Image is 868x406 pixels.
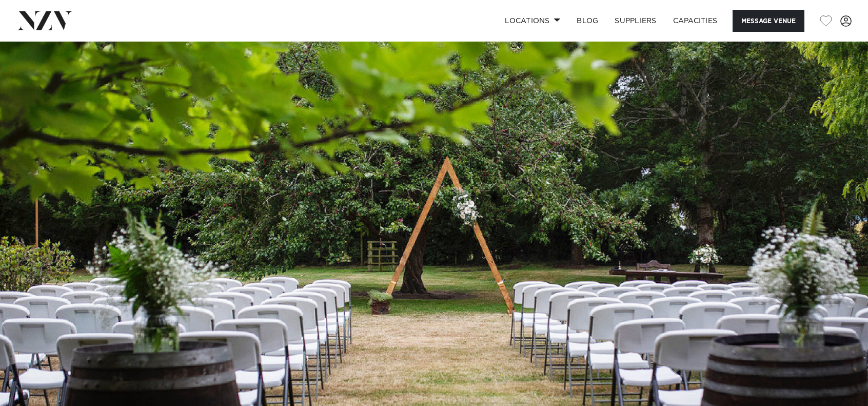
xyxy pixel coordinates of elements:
[568,10,606,32] a: BLOG
[497,10,568,32] a: Locations
[733,10,804,32] button: Message Venue
[606,10,664,32] a: SUPPLIERS
[16,11,72,30] img: nzv-logo.png
[665,10,726,32] a: Capacities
